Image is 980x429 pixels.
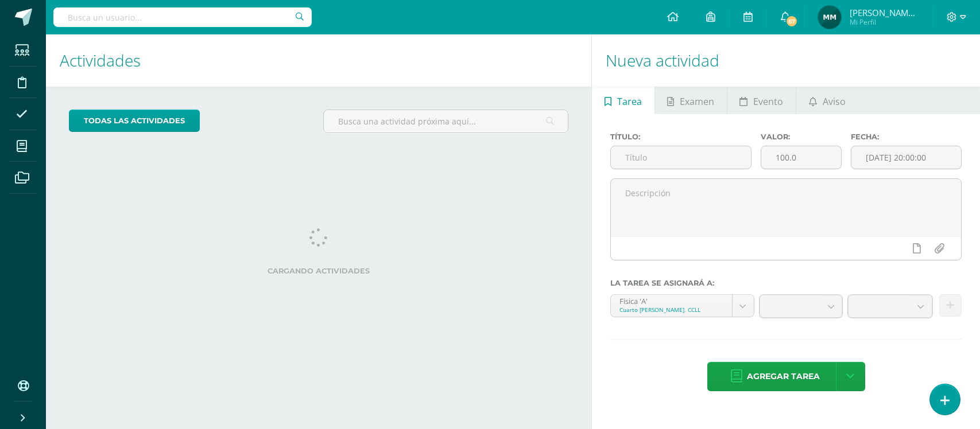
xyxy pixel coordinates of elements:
[851,132,962,141] label: Fecha:
[324,110,568,132] input: Busca una actividad próxima aquí...
[606,34,966,87] h1: Nueva actividad
[592,87,654,114] a: Tarea
[761,132,842,141] label: Valor:
[785,15,798,28] span: 67
[610,279,962,287] label: La tarea se asignará a:
[610,132,751,141] label: Título:
[69,110,200,132] a: todas las Actividades
[727,87,796,114] a: Evento
[823,88,846,115] span: Aviso
[619,295,723,306] div: Fisica 'A'
[53,7,312,27] input: Busca un usuario...
[747,362,820,391] span: Agregar tarea
[796,87,858,114] a: Aviso
[611,295,753,317] a: Fisica 'A'Cuarto [PERSON_NAME]. CCLL
[761,146,841,169] input: Puntos máximos
[680,88,714,115] span: Examen
[850,17,919,27] span: Mi Perfil
[619,306,723,314] div: Cuarto [PERSON_NAME]. CCLL
[69,267,568,275] label: Cargando actividades
[851,146,961,169] input: Fecha de entrega
[611,146,750,169] input: Título
[850,7,919,18] span: [PERSON_NAME] de [PERSON_NAME]
[753,88,783,115] span: Evento
[60,34,578,87] h1: Actividades
[818,6,841,29] img: 1eb62c5f52af67772d86aeebb57c5bc6.png
[655,87,727,114] a: Examen
[617,88,642,115] span: Tarea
